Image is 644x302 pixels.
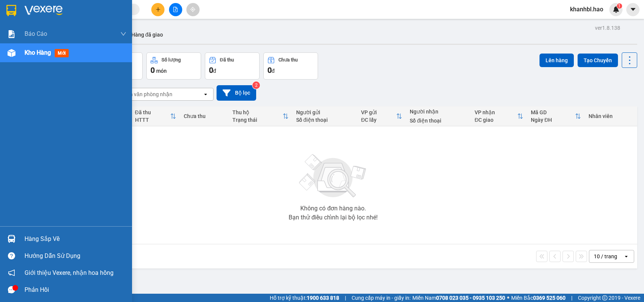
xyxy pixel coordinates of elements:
[252,81,260,89] sup: 2
[527,106,585,126] th: Toggle SortBy
[120,90,172,98] div: Chọn văn phòng nhận
[623,253,629,259] svg: open
[8,235,15,243] img: warehouse-icon
[595,24,620,32] div: ver 1.8.138
[173,7,178,12] span: file-add
[352,294,410,302] span: Cung cấp máy in - giấy in:
[278,57,298,63] div: Chưa thu
[55,49,69,57] span: mới
[205,52,260,80] button: Đã thu0đ
[190,7,195,12] span: aim
[25,250,126,262] div: Hướng dẫn sử dụng
[511,294,566,302] span: Miền Bắc
[412,294,505,302] span: Miền Nam
[475,109,517,115] div: VP nhận
[345,294,346,302] span: |
[6,5,16,16] img: logo-vxr
[626,3,639,16] button: caret-down
[169,3,182,16] button: file-add
[571,294,572,302] span: |
[220,57,234,63] div: Đã thu
[125,26,169,44] button: Hàng đã giao
[296,109,354,115] div: Người gửi
[300,205,366,212] div: Không có đơn hàng nào.
[8,30,15,38] img: solution-icon
[533,295,566,301] strong: 0369 525 060
[471,106,527,126] th: Toggle SortBy
[131,106,180,126] th: Toggle SortBy
[151,66,155,75] span: 0
[232,109,283,115] div: Thu hộ
[613,6,619,13] img: icon-new-feature
[594,253,617,260] div: 10 / trang
[361,117,396,123] div: ĐC lấy
[8,286,15,293] span: message
[161,57,181,63] div: Số lượng
[135,109,170,115] div: Đã thu
[436,295,505,301] strong: 0708 023 035 - 0935 103 250
[295,150,371,202] img: svg+xml;base64,PHN2ZyBjbGFzcz0ibGlzdC1wbHVnX19zdmciIHhtbG5zPSJodHRwOi8vd3d3LnczLm9yZy8yMDAwL3N2Zy...
[203,91,209,97] svg: open
[270,294,339,302] span: Hỗ trợ kỹ thuật:
[307,295,339,301] strong: 1900 633 818
[25,284,126,296] div: Phản hồi
[25,233,126,245] div: Hàng sắp về
[25,268,114,277] span: Giới thiệu Vexere, nhận hoa hồng
[229,106,292,126] th: Toggle SortBy
[186,3,200,16] button: aim
[120,31,126,37] span: down
[475,117,517,123] div: ĐC giao
[630,6,636,13] span: caret-down
[617,3,622,9] sup: 1
[531,117,575,123] div: Ngày ĐH
[25,29,47,38] span: Báo cáo
[289,215,378,221] div: Bạn thử điều chỉnh lại bộ lọc nhé!
[578,54,618,67] button: Tạo Chuyến
[618,3,621,9] span: 1
[272,68,275,74] span: đ
[151,3,164,16] button: plus
[267,66,272,75] span: 0
[184,113,225,119] div: Chưa thu
[217,85,256,101] button: Bộ lọc
[8,49,15,57] img: warehouse-icon
[589,113,633,119] div: Nhân viên
[155,7,161,12] span: plus
[531,109,575,115] div: Mã GD
[135,117,170,123] div: HTTT
[8,269,15,276] span: notification
[410,118,467,124] div: Số điện thoại
[8,252,15,259] span: question-circle
[507,296,509,299] span: ⚪️
[156,68,167,74] span: món
[263,52,318,80] button: Chưa thu0đ
[410,109,467,115] div: Người nhận
[602,295,607,300] span: copyright
[232,117,283,123] div: Trạng thái
[25,49,51,56] span: Kho hàng
[296,117,354,123] div: Số điện thoại
[564,5,609,14] span: khanhbl.hao
[213,68,216,74] span: đ
[539,54,574,67] button: Lên hàng
[361,109,396,115] div: VP gửi
[357,106,406,126] th: Toggle SortBy
[146,52,201,80] button: Số lượng0món
[209,66,213,75] span: 0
